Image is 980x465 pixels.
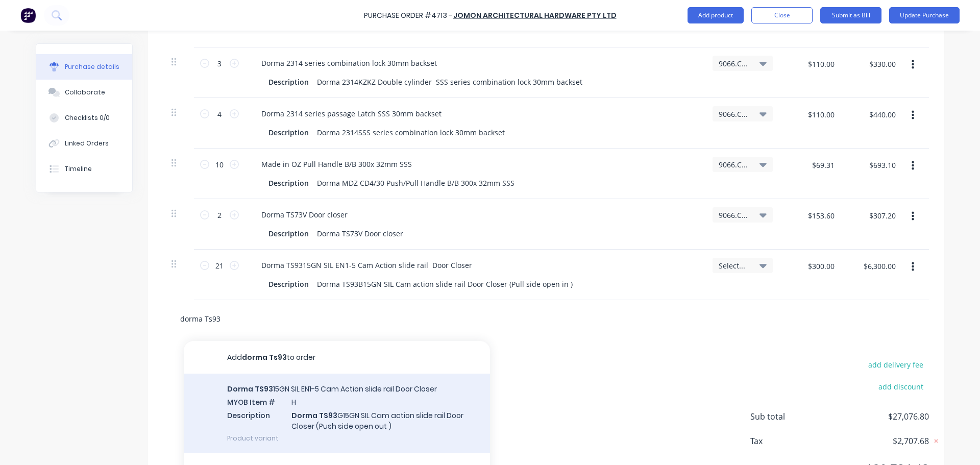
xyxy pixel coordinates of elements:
[20,8,36,23] img: Factory
[253,258,480,273] div: Dorma TS9315GN SIL EN1-5 Cam Action slide rail Door Closer
[719,210,749,221] span: 9066.C / [PERSON_NAME] Contract
[313,277,577,291] div: Dorma TS93B15GN SIL Cam action slide rail Door Closer (Pull side open in )
[184,341,490,374] button: Adddorma Ts93to order
[313,125,509,140] div: Dorma 2314SSS series combination lock 30mm backset
[750,410,827,423] span: Sub total
[65,62,119,71] div: Purchase details
[65,164,92,174] div: Timeline
[264,75,313,89] div: Description
[719,58,749,69] span: 9066.C / [PERSON_NAME] Contract
[313,176,519,190] div: Dorma MDZ CD4/30 Push/Pull Handle B/B 300x 32mm SSS
[264,176,313,190] div: Description
[36,80,132,105] button: Collaborate
[180,308,384,329] input: Start typing to add a product...
[820,7,881,23] button: Submit as Bill
[264,125,313,140] div: Description
[719,159,749,170] span: 9066.C / [PERSON_NAME] Contract
[65,113,110,123] div: Checklists 0/0
[453,10,617,20] a: Jomon Architectural Hardware Pty Ltd
[313,75,586,89] div: Dorma 2314KZKZ Double cylinder SSS series combination lock 30mm backset
[253,56,445,70] div: Dorma 2314 series combination lock 30mm backset
[364,10,452,21] div: Purchase Order #4713 -
[253,157,420,172] div: Made in OZ Pull Handle B/B 300x 32mm SSS
[889,7,960,23] button: Update Purchase
[872,380,929,393] button: add discount
[827,410,929,423] span: $27,076.80
[253,207,356,222] div: Dorma TS73V Door closer
[719,109,749,119] span: 9066.C / [PERSON_NAME] Contract
[751,7,813,23] button: Close
[750,435,827,447] span: Tax
[827,435,929,447] span: $2,707.68
[719,260,749,271] span: Select...
[688,7,744,23] button: Add product
[264,277,313,291] div: Description
[36,131,132,156] button: Linked Orders
[313,226,407,241] div: Dorma TS73V Door closer
[36,54,132,80] button: Purchase details
[862,358,929,371] button: add delivery fee
[65,139,109,148] div: Linked Orders
[36,105,132,131] button: Checklists 0/0
[264,226,313,241] div: Description
[253,106,450,121] div: Dorma 2314 series passage Latch SSS 30mm backset
[36,156,132,182] button: Timeline
[65,88,105,97] div: Collaborate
